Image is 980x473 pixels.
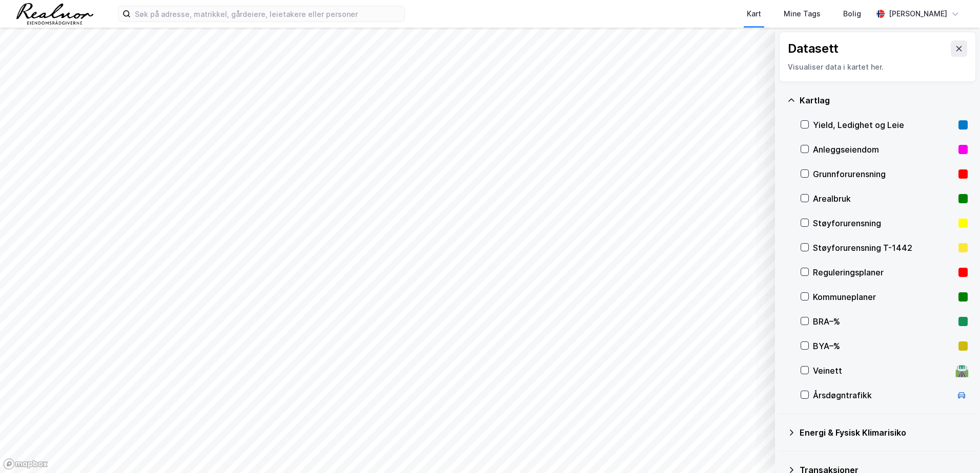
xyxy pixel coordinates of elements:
[800,94,968,106] div: Kartlag
[131,6,404,21] input: Søk på adresse, matrikkel, gårdeiere, leietakere eller personer
[3,458,48,470] a: Mapbox homepage
[800,426,968,439] div: Energi & Fysisk Klimarisiko
[813,364,951,377] div: Veinett
[813,389,951,401] div: Årsdøgntrafikk
[813,192,954,205] div: Arealbruk
[813,168,954,180] div: Grunnforurensning
[955,364,969,377] div: 🛣️
[813,217,954,229] div: Støyforurensning
[813,291,954,303] div: Kommuneplaner
[788,61,967,73] div: Visualiser data i kartet her.
[16,3,93,25] img: realnor-logo.934646d98de889bb5806.png
[788,40,839,57] div: Datasett
[813,315,954,328] div: BRA–%
[929,424,980,473] div: Kontrollprogram for chat
[784,8,821,20] div: Mine Tags
[889,8,947,20] div: [PERSON_NAME]
[813,143,954,156] div: Anleggseiendom
[813,119,954,131] div: Yield, Ledighet og Leie
[813,266,954,278] div: Reguleringsplaner
[929,424,980,473] iframe: Chat Widget
[813,340,954,352] div: BYA–%
[747,8,761,20] div: Kart
[813,242,954,254] div: Støyforurensning T-1442
[843,8,861,20] div: Bolig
